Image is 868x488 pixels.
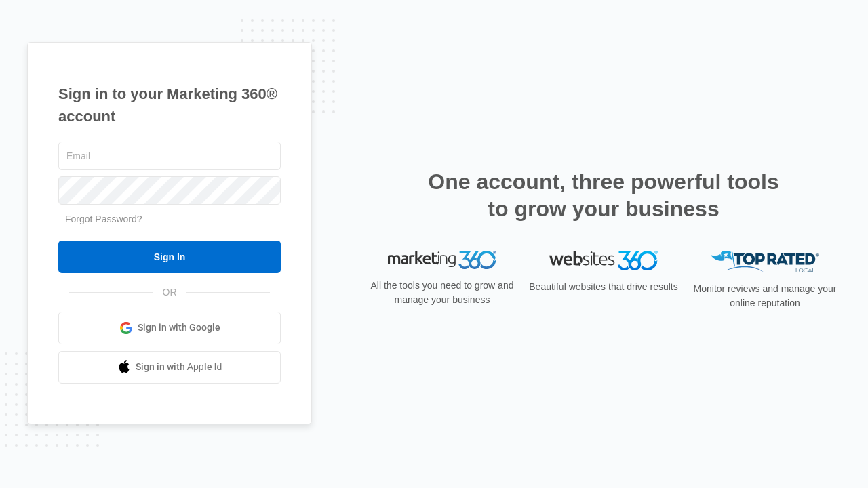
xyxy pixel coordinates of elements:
[689,282,841,310] p: Monitor reviews and manage your online reputation
[549,251,658,270] img: Websites 360
[424,168,783,222] h2: One account, three powerful tools to grow your business
[711,251,819,273] img: Top Rated Local
[388,251,496,270] img: Marketing 360
[366,279,518,307] p: All the tools you need to grow and manage your business
[138,321,220,335] span: Sign in with Google
[58,83,281,127] h1: Sign in to your Marketing 360® account
[58,351,281,384] a: Sign in with Apple Id
[58,241,281,273] input: Sign In
[153,285,186,300] span: OR
[136,360,222,374] span: Sign in with Apple Id
[58,142,281,170] input: Email
[528,280,679,294] p: Beautiful websites that drive results
[58,312,281,344] a: Sign in with Google
[65,213,142,224] a: Forgot Password?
